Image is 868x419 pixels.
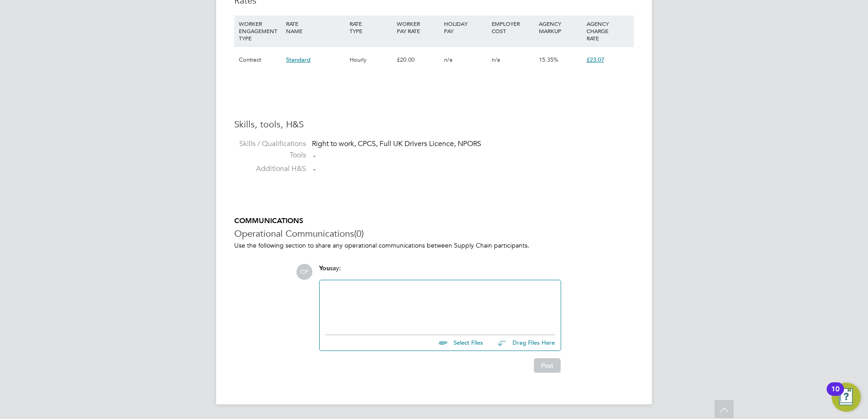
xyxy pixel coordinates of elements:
[313,165,316,174] span: -
[319,264,330,272] span: You
[313,151,316,160] span: -
[312,139,634,149] div: Right to work, CPCS, Full UK Drivers Licence, NPORS
[444,56,453,63] span: n/a
[234,216,634,226] h5: COMMUNICATIONS
[237,15,284,46] div: WORKER ENGAGEMENT TYPE
[286,56,311,63] span: Standard
[234,139,306,149] label: Skills / Qualifications
[537,15,584,39] div: AGENCY MARKUP
[832,383,861,412] button: Open Resource Center, 10 new notifications
[492,56,500,63] span: n/a
[284,15,347,39] div: RATE NAME
[395,15,442,39] div: WORKER PAY RATE
[234,164,306,174] label: Additional H&S
[534,358,561,373] button: Post
[489,15,537,39] div: EMPLOYER COST
[237,47,284,73] div: Contract
[234,118,634,130] h3: Skills, tools, H&S
[234,151,306,160] label: Tools
[234,241,634,249] p: Use the following section to share any operational communications between Supply Chain participants.
[234,228,634,239] h3: Operational Communications
[587,56,604,63] span: £23.07
[395,47,442,73] div: £20.00
[354,228,364,239] span: (0)
[539,56,558,63] span: 15.35%
[831,389,839,401] div: 10
[442,15,489,39] div: HOLIDAY PAY
[584,15,631,46] div: AGENCY CHARGE RATE
[490,334,555,353] button: Drag Files Here
[347,15,395,39] div: RATE TYPE
[296,264,312,280] span: CP
[347,47,395,73] div: Hourly
[319,264,561,280] div: say:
